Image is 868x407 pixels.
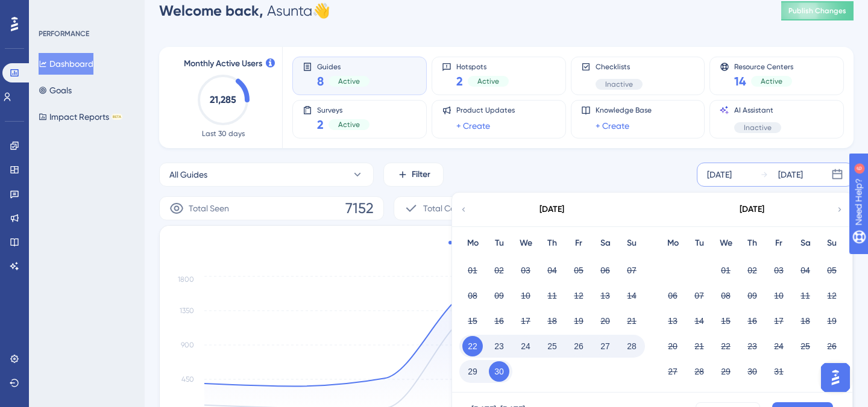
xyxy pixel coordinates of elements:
button: 13 [595,285,615,306]
button: Dashboard [39,53,93,75]
button: 22 [715,336,736,356]
button: 21 [689,336,709,356]
div: BETA [112,114,122,120]
button: 23 [489,336,509,356]
button: 19 [568,311,589,331]
div: Tu [486,236,512,250]
button: 12 [568,285,589,306]
button: Filter [383,163,444,187]
div: Mo [459,236,486,250]
button: 04 [795,260,816,281]
button: 07 [689,285,709,306]
div: Sa [792,236,819,250]
button: 20 [595,311,615,331]
button: 30 [742,361,763,382]
tspan: 1350 [180,306,194,315]
button: 07 [621,260,642,281]
button: 06 [662,285,683,306]
button: Impact ReportsBETA [39,106,122,128]
span: 2 [456,73,463,90]
text: 21,285 [210,94,236,105]
div: Fr [565,236,592,250]
span: Inactive [605,79,633,89]
button: 13 [662,311,683,331]
button: 15 [462,311,483,331]
iframe: UserGuiding AI Assistant Launcher [817,359,854,396]
button: 20 [662,336,683,356]
button: 14 [689,311,709,331]
span: Checklists [596,62,643,72]
span: Last 30 days [202,129,245,138]
button: 25 [795,336,816,356]
button: 03 [769,260,789,281]
span: Publish Changes [788,6,846,16]
tspan: 900 [181,341,194,349]
span: Total Seen [189,201,229,216]
span: Monthly Active Users [184,57,262,71]
div: Total Seen [448,238,492,247]
span: All Guides [169,167,207,182]
button: 05 [568,260,589,281]
span: 8 [317,73,324,90]
button: 22 [462,336,483,356]
button: 05 [822,260,842,281]
span: Inactive [744,123,772,132]
span: Guides [317,62,370,70]
button: 25 [542,336,562,356]
div: Su [819,236,845,250]
span: 14 [734,73,746,90]
div: [DATE] [539,202,564,217]
button: 24 [769,336,789,356]
div: Su [618,236,645,250]
button: 28 [621,336,642,356]
span: 2 [317,116,324,133]
button: 28 [689,361,709,382]
div: [DATE] [740,202,764,217]
button: 15 [715,311,736,331]
button: 26 [568,336,589,356]
span: Active [761,76,782,86]
button: 19 [822,311,842,331]
span: Filter [412,167,430,182]
button: 16 [742,311,763,331]
div: PERFORMANCE [39,29,89,39]
span: Knowledge Base [596,105,652,115]
button: 11 [795,285,816,306]
span: Active [338,76,360,86]
button: 23 [742,336,763,356]
button: 24 [515,336,536,356]
button: 30 [489,361,509,382]
span: Product Updates [456,105,515,115]
button: 09 [489,285,509,306]
button: 26 [822,336,842,356]
button: 29 [715,361,736,382]
button: 21 [621,311,642,331]
button: 27 [662,361,683,382]
button: 01 [462,260,483,281]
button: 06 [595,260,615,281]
div: Th [539,236,565,250]
button: 03 [515,260,536,281]
span: 7152 [345,199,374,218]
div: 6 [84,6,87,16]
button: 17 [769,311,789,331]
span: Active [477,76,499,86]
button: 02 [742,260,763,281]
div: Mo [659,236,686,250]
button: 17 [515,311,536,331]
div: [DATE] [707,167,732,182]
div: [DATE] [778,167,803,182]
button: 10 [515,285,536,306]
a: + Create [596,119,629,133]
span: Active [338,120,360,129]
span: Need Help? [28,3,75,17]
button: 08 [715,285,736,306]
span: Resource Centers [734,62,793,70]
button: 09 [742,285,763,306]
div: Fr [766,236,792,250]
tspan: 1800 [178,275,194,284]
button: 14 [621,285,642,306]
button: Publish Changes [781,1,854,20]
button: 29 [462,361,483,382]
